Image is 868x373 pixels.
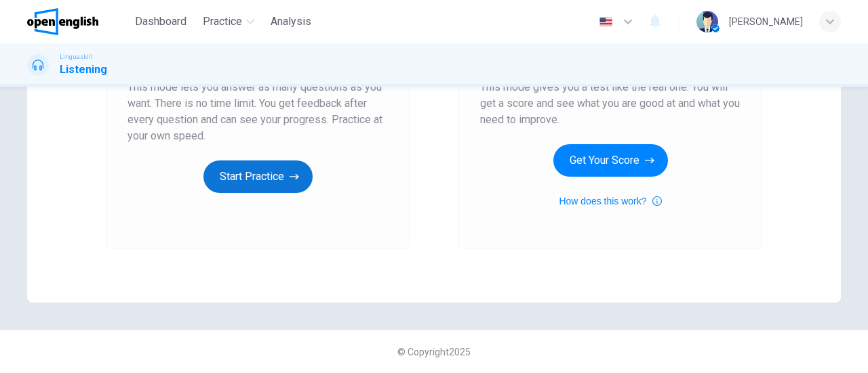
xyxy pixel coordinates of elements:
button: How does this work? [559,193,661,209]
h1: Listening [60,62,107,78]
span: This mode lets you answer as many questions as you want. There is no time limit. You get feedback... [127,79,388,144]
div: [PERSON_NAME] [729,14,803,30]
span: This mode gives you a test like the real one. You will get a score and see what you are good at a... [480,79,741,128]
button: Analysis [265,9,317,34]
span: Dashboard [135,14,186,30]
img: en [597,17,614,27]
button: Get Your Score [553,144,668,177]
img: Profile picture [696,11,718,32]
button: Dashboard [130,9,192,34]
a: OpenEnglish logo [27,8,130,35]
img: OpenEnglish logo [27,8,98,35]
span: Linguaskill [60,52,93,62]
button: Start Practice [203,160,313,193]
span: Practice [203,14,242,30]
span: © Copyright 2025 [397,347,471,357]
span: Analysis [271,14,311,30]
button: Practice [197,9,260,34]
